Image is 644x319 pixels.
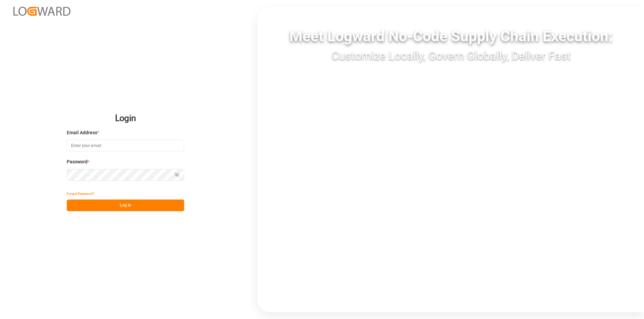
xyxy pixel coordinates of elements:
input: Enter your email [67,140,184,151]
button: Forgot Password? [67,188,94,200]
span: Email Address [67,129,97,136]
div: Customize Locally, Govern Globally, Deliver Fast [258,47,644,64]
button: Log In [67,200,184,211]
div: Meet Logward No-Code Supply Chain Execution: [258,25,644,47]
h2: Login [67,108,184,129]
img: Logward_new_orange.png [13,7,70,16]
span: Password [67,158,88,165]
